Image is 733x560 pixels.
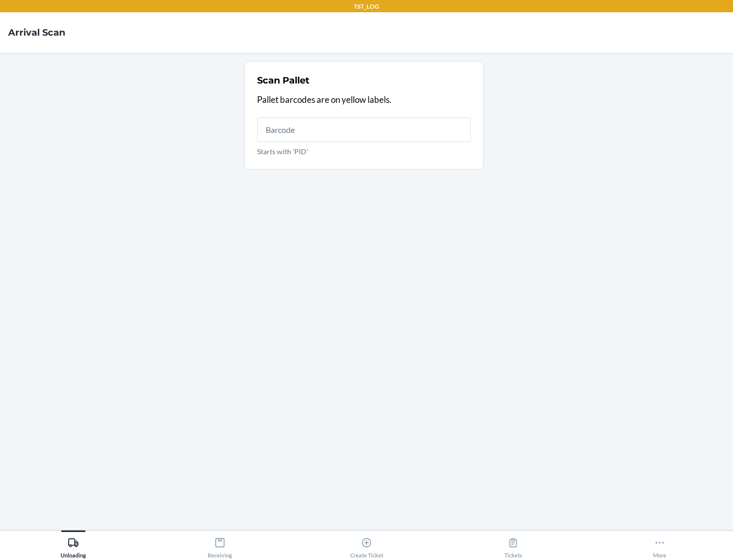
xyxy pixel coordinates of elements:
[147,530,293,558] button: Receiving
[257,74,309,87] h2: Scan Pallet
[61,533,86,558] div: Unloading
[208,533,232,558] div: Receiving
[257,146,471,157] p: Starts with 'PID'
[350,533,383,558] div: Create Ticket
[257,118,471,142] input: Starts with 'PID'
[8,26,65,39] h4: Arrival Scan
[293,530,440,558] button: Create Ticket
[586,530,733,558] button: More
[653,533,666,558] div: More
[504,533,522,558] div: Tickets
[354,2,379,11] p: TST_LOG
[257,93,471,106] p: Pallet barcodes are on yellow labels.
[440,530,586,558] button: Tickets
